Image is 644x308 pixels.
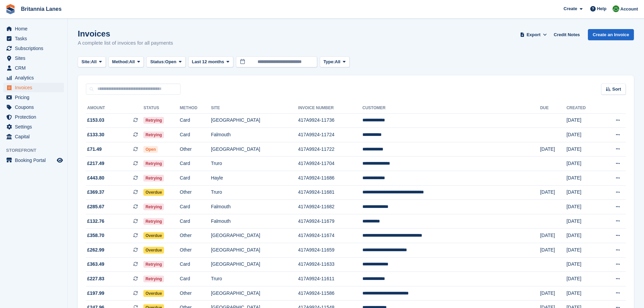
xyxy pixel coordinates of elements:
[129,58,135,65] span: All
[5,4,16,14] img: stora-icon-8386f47178a22dfd0bd8f6a31ec36ba5ce8667c1dd55bd0f319d3a0aa187defe.svg
[150,58,165,65] span: Status:
[3,53,64,63] a: menu
[298,243,362,258] td: 417A9924-11659
[3,44,64,53] a: menu
[15,24,55,33] span: Home
[87,146,102,153] span: £71.49
[6,147,67,154] span: Storefront
[567,157,601,171] td: [DATE]
[15,132,55,141] span: Capital
[211,272,298,286] td: Truro
[180,171,211,186] td: Card
[597,5,606,12] span: Help
[298,171,362,186] td: 417A9924-11686
[78,56,106,68] button: Site: All
[3,102,64,112] a: menu
[15,63,55,73] span: CRM
[87,117,104,124] span: £153.03
[335,58,340,65] span: All
[540,185,567,200] td: [DATE]
[620,6,638,13] span: Account
[567,128,601,142] td: [DATE]
[567,200,601,214] td: [DATE]
[298,157,362,171] td: 417A9924-11704
[15,53,55,63] span: Sites
[87,189,104,196] span: £369.37
[180,113,211,128] td: Card
[15,34,55,43] span: Tasks
[362,103,540,114] th: Customer
[567,171,601,186] td: [DATE]
[188,56,233,68] button: Last 12 months
[567,243,601,258] td: [DATE]
[180,200,211,214] td: Card
[143,189,164,196] span: Overdue
[15,122,55,132] span: Settings
[567,257,601,272] td: [DATE]
[298,185,362,200] td: 417A9924-11681
[3,83,64,92] a: menu
[211,171,298,186] td: Hayle
[567,229,601,243] td: [DATE]
[86,103,143,114] th: Amount
[567,103,601,114] th: Created
[192,58,224,65] span: Last 12 months
[180,286,211,301] td: Other
[87,275,104,282] span: £227.83
[567,113,601,128] td: [DATE]
[612,86,621,93] span: Sort
[540,229,567,243] td: [DATE]
[551,29,582,40] a: Credit Notes
[298,272,362,286] td: 417A9924-11611
[87,261,104,268] span: £363.49
[180,272,211,286] td: Card
[211,214,298,229] td: Falmouth
[519,29,548,40] button: Export
[211,103,298,114] th: Site
[564,5,577,12] span: Create
[180,214,211,229] td: Card
[143,160,164,167] span: Retrying
[143,218,164,225] span: Retrying
[211,286,298,301] td: [GEOGRAPHIC_DATA]
[211,128,298,142] td: Falmouth
[3,156,64,165] a: menu
[87,203,104,210] span: £285.67
[211,257,298,272] td: [GEOGRAPHIC_DATA]
[87,246,104,254] span: £262.99
[15,44,55,53] span: Subscriptions
[56,156,64,164] a: Preview store
[567,286,601,301] td: [DATE]
[87,160,104,167] span: £217.49
[143,290,164,297] span: Overdue
[15,93,55,102] span: Pricing
[87,218,104,225] span: £132.76
[540,286,567,301] td: [DATE]
[112,58,129,65] span: Method:
[180,229,211,243] td: Other
[81,58,91,65] span: Site:
[18,3,64,15] a: Britannia Lanes
[180,185,211,200] td: Other
[527,31,541,38] span: Export
[143,276,164,282] span: Retrying
[540,243,567,258] td: [DATE]
[540,142,567,157] td: [DATE]
[91,58,97,65] span: All
[211,142,298,157] td: [GEOGRAPHIC_DATA]
[15,156,55,165] span: Booking Portal
[143,146,158,153] span: Open
[165,58,176,65] span: Open
[15,102,55,112] span: Coupons
[87,232,104,239] span: £358.70
[143,247,164,254] span: Overdue
[3,63,64,73] a: menu
[298,113,362,128] td: 417A9924-11736
[3,112,64,122] a: menu
[87,174,104,182] span: £443.80
[180,142,211,157] td: Other
[3,122,64,132] a: menu
[211,243,298,258] td: [GEOGRAPHIC_DATA]
[78,39,173,47] p: A complete list of invoices for all payments
[298,128,362,142] td: 417A9924-11724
